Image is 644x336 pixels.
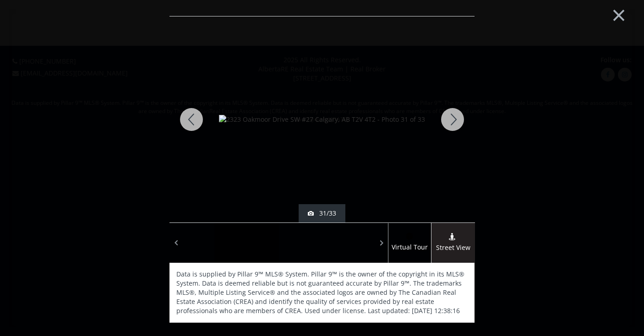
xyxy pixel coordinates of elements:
[388,223,431,263] a: virtual tour iconVirtual Tour
[431,243,475,253] span: Street View
[219,115,425,124] img: 2323 Oakmoor Drive SW #27 Calgary, AB T2V 4T2 - Photo 31 of 33
[388,242,431,253] span: Virtual Tour
[308,209,336,218] div: 31/33
[405,233,414,240] img: virtual tour icon
[169,263,475,322] div: Data is supplied by Pillar 9™ MLS® System. Pillar 9™ is the owner of the copyright in its MLS® Sy...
